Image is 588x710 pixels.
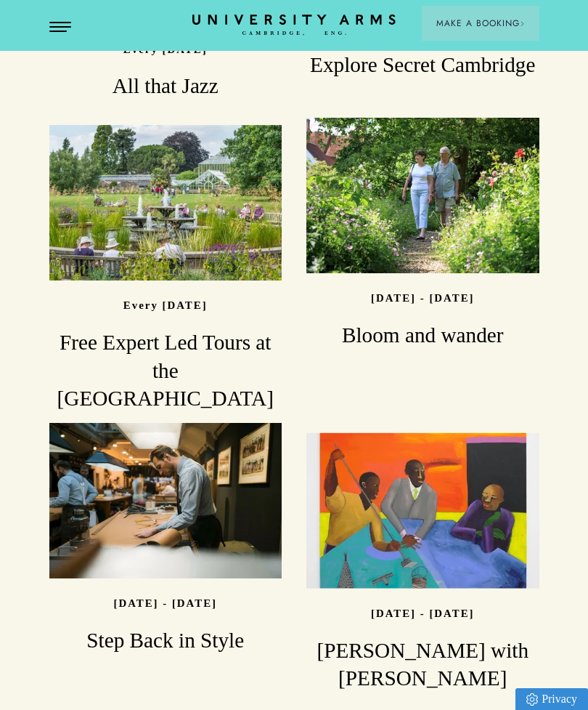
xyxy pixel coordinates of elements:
[306,321,539,350] h3: Bloom and wander
[123,299,208,311] p: Every [DATE]
[49,22,71,33] button: Open Menu
[422,6,539,41] button: Make a BookingArrow icon
[113,597,217,609] p: [DATE] - [DATE]
[371,292,475,304] p: [DATE] - [DATE]
[49,72,282,100] h3: All that Jazz
[49,125,282,413] a: image-0d4ad60cadd4bbe327cefbc3ad3ba3bd9195937d-7252x4840-jpg Every [DATE] Free Expert Led Tours a...
[306,52,539,80] h3: Explore Secret Cambridge
[526,693,538,706] img: Privacy
[306,118,539,349] a: image-44844f17189f97b16a1959cb954ea70d42296e25-6720x4480-jpg [DATE] - [DATE] Bloom and wander
[49,328,282,414] h3: Free Expert Led Tours at the [GEOGRAPHIC_DATA]
[520,21,525,26] img: Arrow icon
[192,15,396,36] a: Home
[49,626,282,654] h3: Step Back in Style
[306,433,539,693] a: image-25df3ec9b37ea750cd6960da82533a974e7a0873-2560x2498-jpg [DATE] - [DATE] [PERSON_NAME] with [...
[515,688,588,710] a: Privacy
[49,423,282,654] a: image-7be44839b400e9dd94b2cafbada34606da4758ad-8368x5584-jpg [DATE] - [DATE] Step Back in Style
[371,608,475,619] p: [DATE] - [DATE]
[123,44,208,55] p: Every [DATE]
[436,17,525,30] span: Make a Booking
[306,636,539,693] h3: [PERSON_NAME] with [PERSON_NAME]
